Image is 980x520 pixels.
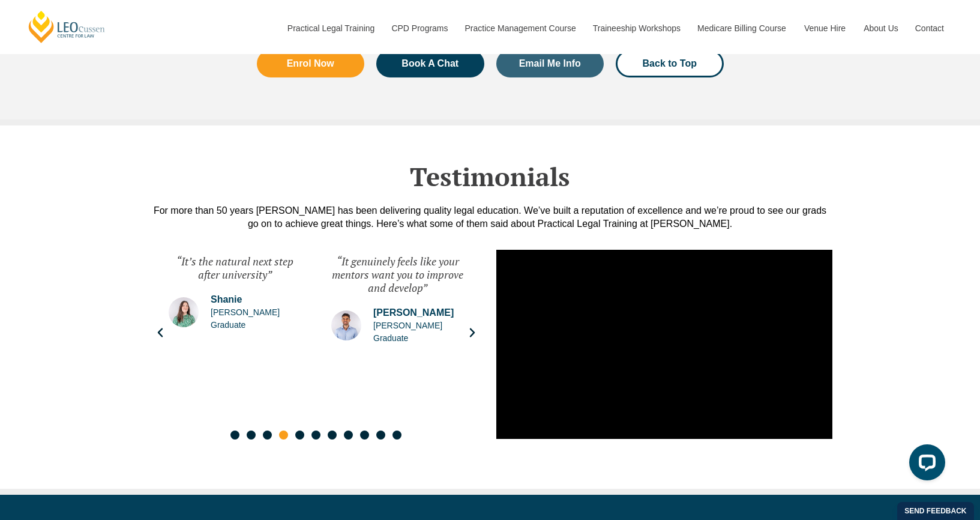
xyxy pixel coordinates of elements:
span: [PERSON_NAME] Graduate [373,319,464,345]
a: Practical Legal Training [278,2,383,54]
img: Shanie Dowling | Leo Cussen Graduate Testimonial [169,297,199,327]
span: Go to slide 4 [279,431,288,440]
h2: Testimonials [148,162,832,192]
a: Traineeship Workshops [584,2,688,54]
a: Back to Top [616,50,724,77]
a: About Us [855,2,906,54]
div: “It’s the natural next step after university” [169,255,301,281]
a: Medicare Billing Course [688,2,795,54]
span: Go to slide 6 [311,431,320,440]
a: Enrol Now [257,50,365,77]
span: Go to slide 8 [344,431,353,440]
iframe: LiveChat chat widget [900,440,950,490]
a: CPD Programs [382,2,455,54]
span: Go to slide 1 [230,431,239,440]
span: Book A Chat [401,59,458,68]
a: [PERSON_NAME] Centre for Law [27,10,107,44]
a: Venue Hire [795,2,855,54]
span: Go to slide 2 [247,431,256,440]
div: Previous slide [154,327,166,339]
span: Email Me Info [519,59,581,68]
span: [PERSON_NAME] Graduate [211,306,301,331]
a: Email Me Info [496,50,604,77]
div: 5 / 11 [319,243,476,423]
span: Go to slide 7 [328,431,337,440]
span: [PERSON_NAME] [373,306,464,319]
span: Go to slide 5 [295,431,304,440]
span: Shanie [211,293,301,306]
img: Saksham Ganatra | Leo Cussen Graduate Testimonial [331,310,361,340]
div: Slides [157,243,476,447]
div: Next slide [466,327,478,339]
span: Go to slide 3 [263,431,272,440]
div: For more than 50 years [PERSON_NAME] has been delivering quality legal education. We’ve built a r... [148,204,832,231]
a: Contact [906,2,953,54]
span: Enrol Now [287,59,334,68]
a: Practice Management Course [456,2,584,54]
span: Go to slide 10 [376,431,385,440]
span: Go to slide 11 [392,431,401,440]
a: Book A Chat [376,50,484,77]
span: Go to slide 9 [360,431,369,440]
div: 4 / 11 [157,243,313,423]
span: Back to Top [643,59,697,68]
div: “It genuinely feels like your mentors want you to improve and develop” [331,255,464,294]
